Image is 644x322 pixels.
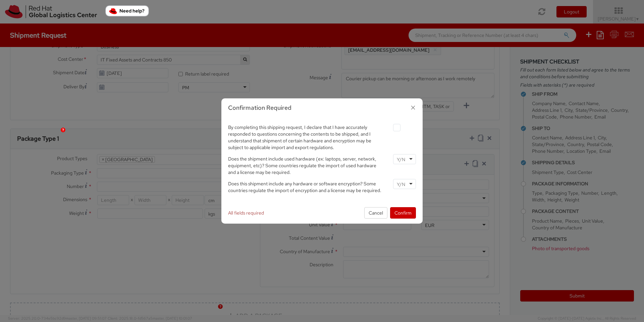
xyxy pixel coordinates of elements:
[228,156,376,175] span: Does the shipment include used hardware (ex: laptops, server, network, equipment, etc)? Some coun...
[364,207,387,219] button: Cancel
[397,156,407,163] input: Y/N
[105,5,149,16] button: Need help?
[228,103,416,112] h3: Confirmation Required
[390,207,416,219] button: Confirm
[228,181,381,193] span: Does this shipment include any hardware or software encryption? Some countries regulate the impor...
[397,181,407,188] input: Y/N
[228,210,264,216] span: All fields required
[228,124,371,150] span: By completing this shipping request, I declare that I have accurately responded to questions conc...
